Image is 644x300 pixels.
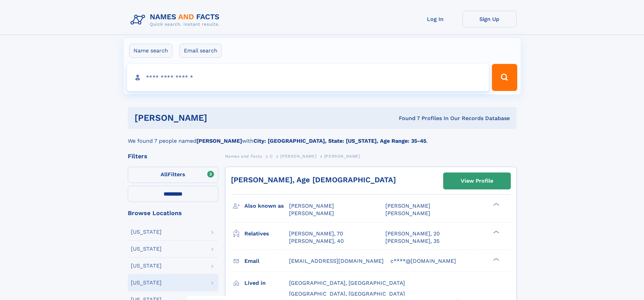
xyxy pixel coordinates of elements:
[492,202,500,207] div: ❯
[444,173,510,189] a: View Profile
[244,228,289,239] h3: Relatives
[289,230,343,237] a: [PERSON_NAME], 70
[270,152,273,160] a: C
[128,153,218,159] div: Filters
[131,280,162,285] div: [US_STATE]
[128,210,218,216] div: Browse Locations
[129,44,172,58] label: Name search
[196,138,242,144] b: [PERSON_NAME]
[492,230,500,234] div: ❯
[231,176,396,184] a: [PERSON_NAME], Age [DEMOGRAPHIC_DATA]
[492,64,517,91] button: Search Button
[289,237,344,245] a: [PERSON_NAME], 40
[135,114,303,122] h1: [PERSON_NAME]
[254,138,426,144] b: City: [GEOGRAPHIC_DATA], State: [US_STATE], Age Range: 35-45
[385,210,430,216] span: [PERSON_NAME]
[289,203,334,209] span: [PERSON_NAME]
[131,229,162,235] div: [US_STATE]
[289,258,384,264] span: [EMAIL_ADDRESS][DOMAIN_NAME]
[180,44,222,58] label: Email search
[244,200,289,212] h3: Also known as
[128,167,218,183] label: Filters
[131,246,162,252] div: [US_STATE]
[270,154,273,159] span: C
[324,154,360,159] span: [PERSON_NAME]
[289,280,405,286] span: [GEOGRAPHIC_DATA], [GEOGRAPHIC_DATA]
[280,154,316,159] span: [PERSON_NAME]
[289,291,405,297] span: [GEOGRAPHIC_DATA], [GEOGRAPHIC_DATA]
[385,230,440,237] a: [PERSON_NAME], 20
[128,129,517,145] div: We found 7 people named with .
[128,11,225,29] img: Logo Names and Facts
[408,11,462,27] a: Log In
[280,152,316,160] a: [PERSON_NAME]
[385,237,439,245] a: [PERSON_NAME], 35
[244,277,289,289] h3: Lived in
[462,11,517,27] a: Sign Up
[225,152,262,160] a: Names and Facts
[303,115,510,122] div: Found 7 Profiles In Our Records Database
[244,255,289,267] h3: Email
[492,257,500,261] div: ❯
[131,263,162,269] div: [US_STATE]
[161,171,168,178] span: All
[289,210,334,216] span: [PERSON_NAME]
[385,203,430,209] span: [PERSON_NAME]
[461,173,493,189] div: View Profile
[127,64,489,91] input: search input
